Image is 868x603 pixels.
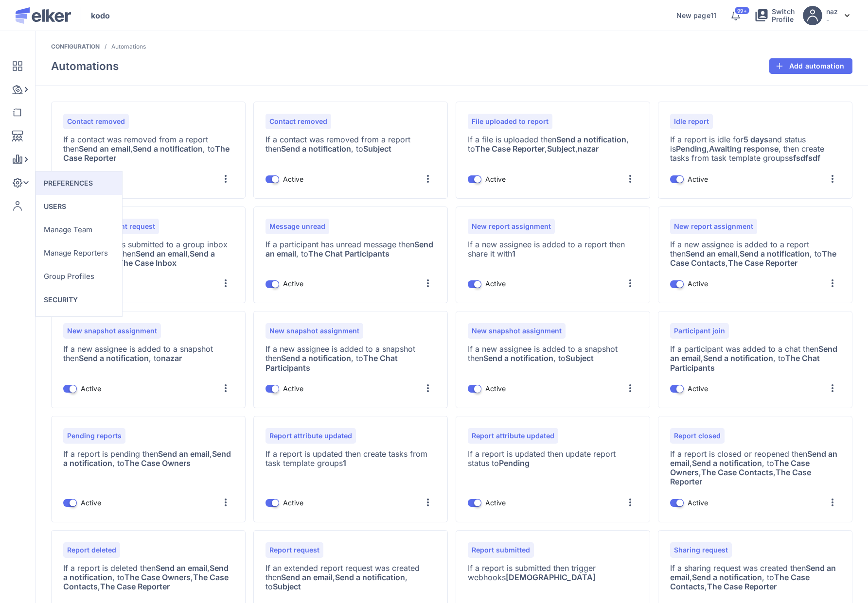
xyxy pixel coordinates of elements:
span: The Chat Participants [266,353,398,372]
span: The Chat Participants [308,249,390,258]
div: Contact removed [63,114,129,129]
div: If a report is idle for and status is , , then create tasks from task template groups [670,135,840,163]
span: 1 [512,249,515,258]
button: Security [36,288,122,311]
span: The Case Reporter [100,582,170,591]
div: If a contact was removed from a report then , , to [63,135,233,163]
span: The Case Reporter [670,467,811,486]
a: Manage Team [36,218,122,241]
div: If a report is submitted then trigger webhooks [468,564,638,582]
span: Subject [363,144,391,154]
span: nazar [578,144,599,154]
span: Active [688,279,708,288]
h4: Automations [51,59,119,72]
span: Pending [499,458,530,468]
span: Send a notification [133,144,203,154]
span: Send a notification [740,249,810,258]
span: Send a notification [63,449,231,468]
span: Group Profiles [44,265,94,288]
div: New snapshot assignment [63,323,161,339]
span: kodo [91,10,110,21]
span: sfsdfsdf [789,153,820,163]
div: New snapshot assignment [266,323,363,339]
span: Send a notification [335,572,405,582]
span: Send a notification [63,563,229,582]
span: The Case Owners [670,458,810,477]
span: Active [688,499,708,507]
span: Send an email [158,449,210,459]
span: The Case Owners [124,458,191,468]
div: Report submitted [468,542,534,558]
h5: naz [826,7,838,16]
div: If a new report is submitted to a group inbox for assignment then , , to [63,240,233,268]
span: Manage Team [44,218,92,241]
div: If a report is updated then update report status to [468,449,638,468]
div: If a sharing request was created then , , to , [670,564,840,592]
span: Send a notification [692,572,762,582]
span: Manage Reporters [44,241,108,265]
span: 5 days [744,135,768,144]
span: Send a notification [281,353,351,363]
span: Send a notification [692,458,762,468]
div: Security [36,288,86,311]
span: Active [485,175,506,183]
div: Idle report [670,114,713,129]
div: If a participant was added to a chat then , , to [670,345,840,373]
button: Users [36,195,122,218]
div: New report assignment [670,219,757,234]
span: The Case Reporter [728,258,797,268]
span: Pending [676,144,707,154]
span: Active [688,384,708,393]
span: The Case Reporter [63,144,230,163]
div: Report deleted [63,542,120,558]
a: Manage Reporters [36,241,122,265]
div: If a contact was removed from a report then , to [266,135,436,154]
div: Report closed [670,428,725,444]
span: The Case Contacts [670,572,810,591]
span: The Chat Participants [670,353,820,372]
div: If a report is updated then create tasks from task template groups [266,449,436,468]
span: Send a notification [703,353,773,363]
span: Active [283,175,303,183]
span: Send an email [136,249,187,258]
div: File uploaded to report [468,114,552,129]
div: If an extended report request was created then , , to [266,564,436,592]
span: Preferences [36,172,101,195]
span: Active [81,499,101,507]
span: Active [283,384,303,393]
a: Preferences [36,172,122,195]
span: Add automation [789,63,844,69]
div: If a report is deleted then , , to , , [63,564,233,592]
div: Report attribute updated [266,428,356,444]
span: Send an email [79,144,130,154]
li: / [105,43,106,51]
div: Pending reports [63,428,125,444]
button: Add automation [769,58,852,74]
span: Send an email [670,563,836,582]
img: avatar [803,6,822,25]
div: If a new assignee is added to a snapshot then , to [266,345,436,373]
div: If a new assignee is added to a snapshot then , to [468,345,638,363]
div: If a new assignee is added to a report then share it with [468,240,638,258]
div: Message unread [266,219,329,234]
span: The Case Contacts [670,249,836,268]
div: Report attribute updated [468,428,558,444]
div: Contact removed [266,114,331,129]
div: Users [36,195,74,218]
div: If a report is pending then , , to [63,449,233,468]
div: New snapshot assignment [468,323,566,339]
span: Active [283,279,303,288]
span: The Case Owners [124,572,191,582]
span: 1 [343,458,346,468]
span: Active [81,384,101,393]
span: Subject [547,144,575,154]
a: Audit Log [36,311,122,335]
span: Send an email [670,344,837,363]
span: The Case Reporter [475,144,545,154]
span: Send a notification [79,353,149,363]
div: If a report is closed or reopened then , , to , , [670,449,840,487]
span: Active [688,175,708,183]
span: Subject [273,582,301,591]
